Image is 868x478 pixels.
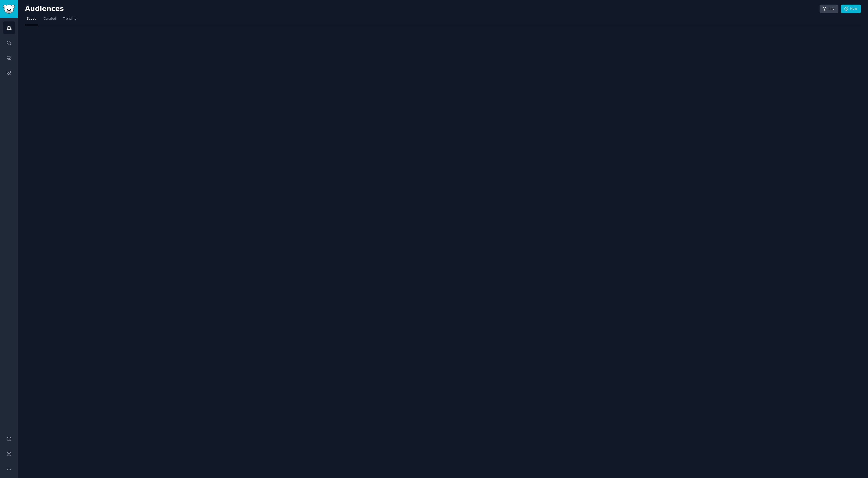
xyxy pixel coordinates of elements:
[841,5,861,13] a: New
[3,5,15,14] img: GummySearch logo
[27,17,36,21] span: Saved
[25,15,38,25] a: Saved
[25,5,820,13] h2: Audiences
[61,15,78,25] a: Trending
[42,15,58,25] a: Curated
[63,17,76,21] span: Trending
[44,17,56,21] span: Curated
[820,5,838,13] a: Info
